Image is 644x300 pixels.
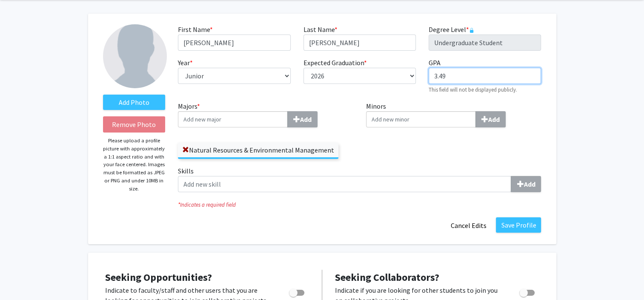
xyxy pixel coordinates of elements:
[445,217,492,234] button: Cancel Edits
[516,285,539,298] div: Toggle
[300,115,312,124] b: Add
[366,101,541,127] label: Minors
[286,285,309,298] div: Toggle
[103,137,166,193] p: Please upload a profile picture with approximately a 1:1 aspect ratio and with your face centered...
[105,271,212,284] span: Seeking Opportunities?
[488,115,500,124] b: Add
[103,116,166,133] button: Remove Photo
[429,24,474,35] label: Degree Level
[178,166,541,192] label: Skills
[429,58,441,68] label: GPA
[103,95,166,110] label: AddProfile Picture
[178,24,213,35] label: First Name
[178,111,288,127] input: Majors*Add
[287,111,318,127] button: Majors*
[469,28,474,33] svg: This information is provided and automatically updated by University of Hawaiʻi at Mānoa and is n...
[496,217,541,233] button: Save Profile
[366,111,476,127] input: MinorsAdd
[303,24,338,35] label: Last Name
[178,176,511,192] input: SkillsAdd
[511,176,541,192] button: Skills
[524,180,535,188] b: Add
[103,24,167,88] img: Profile Picture
[178,143,338,157] label: Natural Resources & Environmental Management
[6,262,36,294] iframe: Chat
[303,58,367,68] label: Expected Graduation
[178,101,353,127] label: Majors
[178,58,193,68] label: Year
[429,86,517,93] small: This field will not be displayed publicly.
[475,111,506,127] button: Minors
[178,201,541,209] i: Indicates a required field
[335,271,439,284] span: Seeking Collaborators?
